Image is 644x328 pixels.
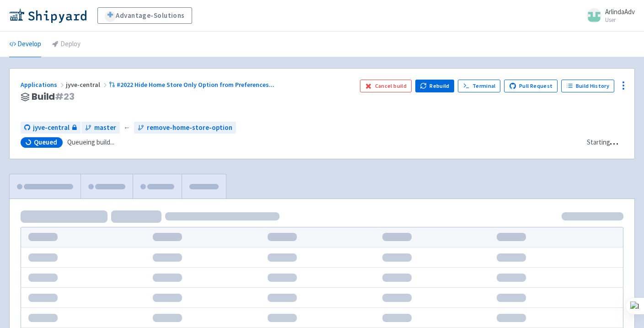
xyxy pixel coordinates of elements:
[66,81,109,89] span: jyve-central
[123,123,130,133] span: ←
[21,122,80,134] a: jyve-central
[504,80,558,92] a: Pull Request
[97,7,192,24] a: Advantage-Solutions
[360,80,412,92] button: Cancel build
[34,138,57,147] span: Queued
[415,80,455,92] button: Rebuild
[581,8,635,23] a: ArlindaAdv User
[52,32,80,57] a: Deploy
[9,32,41,57] a: Develop
[109,81,276,89] a: #2022 Hide Home Store Only Option from Preferences...
[94,123,116,133] span: master
[21,81,66,89] a: Applications
[32,91,75,102] span: Build
[605,17,635,23] small: User
[117,81,274,89] span: #2022 Hide Home Store Only Option from Preferences ...
[587,137,610,148] div: Starting
[561,80,614,92] a: Build History
[55,90,75,103] span: # 23
[605,7,635,16] span: ArlindaAdv
[147,123,232,133] span: remove-home-store-option
[81,122,120,134] a: master
[134,122,236,134] a: remove-home-store-option
[33,123,70,133] span: jyve-central
[67,137,114,148] span: Queueing build...
[458,80,500,92] a: Terminal
[9,8,86,23] img: Shipyard logo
